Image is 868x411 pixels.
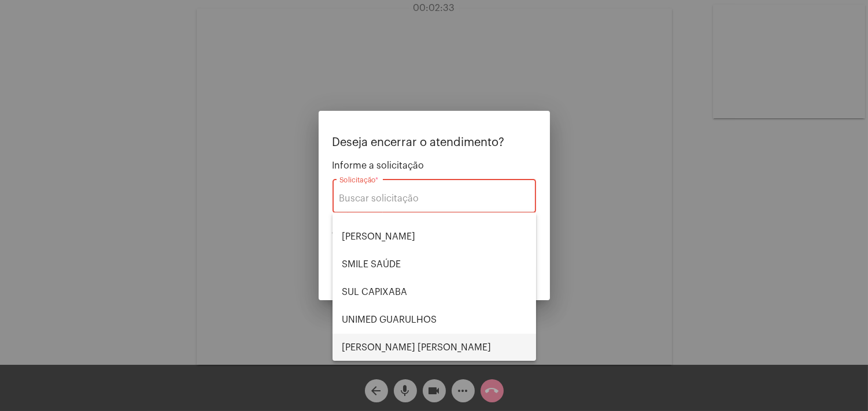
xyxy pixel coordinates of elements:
span: [PERSON_NAME] [342,223,527,251]
p: Deseja encerrar o atendimento? [333,136,536,149]
span: Informe a solicitação [333,160,536,171]
span: [PERSON_NAME] [PERSON_NAME] [342,334,527,361]
span: SUL CAPIXABA [342,278,527,306]
span: SMILE SAÚDE [342,251,527,278]
input: Buscar solicitação [339,193,529,204]
span: UNIMED GUARULHOS [342,306,527,334]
